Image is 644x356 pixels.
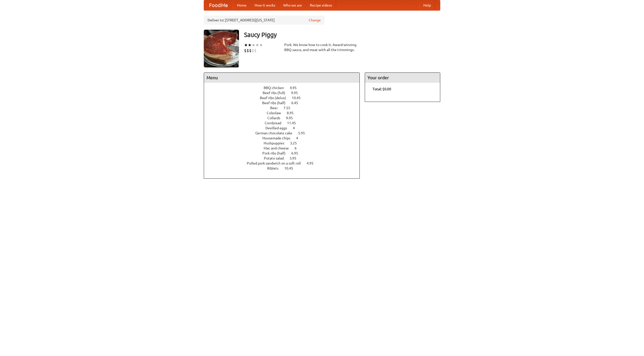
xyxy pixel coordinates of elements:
span: 7.55 [284,106,295,110]
a: Cornbread 11.45 [265,121,305,125]
span: Riblets [267,166,284,170]
a: Mac and cheese 6 [264,146,306,150]
b: Total: $0.00 [373,87,391,91]
span: 9.95 [286,116,298,120]
span: German chocolate cake [255,131,297,135]
span: 6.95 [291,151,303,155]
span: 4.95 [307,161,318,165]
span: 10.45 [284,166,298,170]
a: BBQ chicken 4.95 [264,86,306,90]
span: 4.95 [290,86,302,90]
a: Recipe videos [306,0,336,10]
span: Beef ribs (delux) [260,96,291,100]
div: Pork. We know how to cook it. Award-winning BBQ sauce, and meat with all the trimmings. [284,42,360,52]
a: Home [233,0,251,10]
li: $ [247,48,249,53]
span: Housemade chips [262,136,295,140]
a: How it works [251,0,279,10]
li: ★ [244,42,248,48]
a: Pulled pork sandwich on a soft roll 4.95 [247,161,323,165]
span: Potato salad [264,156,289,160]
a: Coleslaw 8.95 [267,111,303,115]
span: Pulled pork sandwich on a soft roll [247,161,306,165]
span: Beef ribs (half) [262,101,291,105]
li: $ [249,48,252,53]
span: 8.95 [287,111,299,115]
span: Pork ribs (half) [262,151,291,155]
span: 6.45 [291,101,303,105]
li: $ [244,48,247,53]
li: $ [254,48,257,53]
span: 3.25 [290,141,302,145]
span: Hushpuppies [264,141,289,145]
li: ★ [252,42,255,48]
span: 9.95 [291,91,303,95]
a: German chocolate cake 5.95 [255,131,314,135]
span: Devilled eggs [265,126,292,130]
a: Beef ribs (half) 6.45 [262,101,307,105]
span: Mac and cheese [264,146,294,150]
a: Pork ribs (half) 6.95 [262,151,307,155]
a: Who we are [279,0,306,10]
span: Coleslaw [267,111,286,115]
span: 4 [296,136,303,140]
a: Beef ribs (delux) 10.45 [260,96,310,100]
h4: Your order [365,73,440,83]
span: Cornbread [265,121,286,125]
span: Beer [270,106,283,110]
a: Potato salad 3.95 [264,156,306,160]
span: 5.95 [298,131,310,135]
span: 3.95 [290,156,301,160]
a: Change [309,18,321,23]
li: ★ [248,42,252,48]
a: Beef ribs (full) 9.95 [263,91,307,95]
span: 6 [295,146,302,150]
a: Beer 7.55 [270,106,300,110]
a: Housemade chips 4 [262,136,307,140]
a: Hushpuppies 3.25 [264,141,306,145]
li: $ [252,48,254,53]
a: Collards 9.95 [267,116,302,120]
div: Deliver to: [STREET_ADDRESS][US_STATE] [204,16,325,25]
span: 10.45 [292,96,306,100]
span: 11.45 [287,121,301,125]
span: Beef ribs (full) [263,91,290,95]
a: Riblets 10.45 [267,166,302,170]
li: ★ [259,42,263,48]
span: BBQ chicken [264,86,289,90]
a: Devilled eggs 4 [265,126,304,130]
h3: Saucy Piggy [244,30,440,40]
a: Help [419,0,435,10]
span: Collards [267,116,285,120]
li: ★ [255,42,259,48]
a: FoodMe [204,0,233,10]
span: 4 [293,126,300,130]
h4: Menu [204,73,359,83]
img: angular.jpg [204,30,239,67]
